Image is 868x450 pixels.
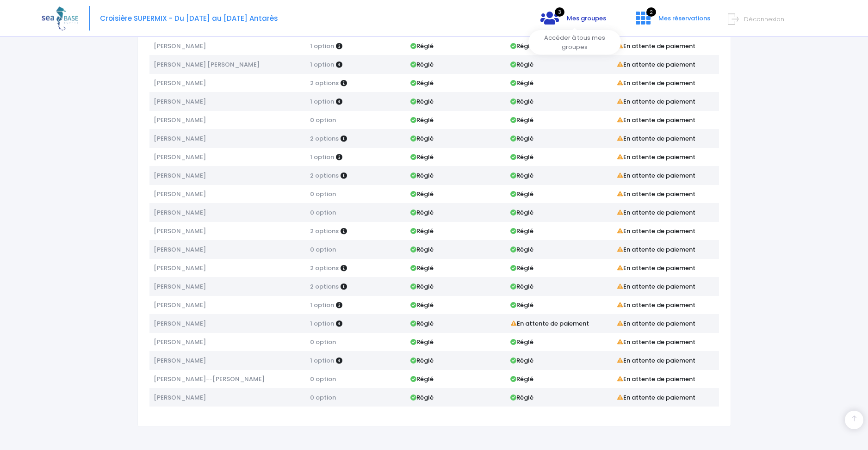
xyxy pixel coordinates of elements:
strong: Réglé [410,190,434,198]
span: [PERSON_NAME] [154,338,206,346]
strong: En attente de paiement [617,393,695,402]
strong: Réglé [510,375,533,383]
span: [PERSON_NAME] [PERSON_NAME] [154,60,260,69]
strong: Réglé [410,42,434,50]
span: 0 option [310,116,336,124]
span: 2 options [310,227,339,235]
span: 0 option [310,190,336,198]
strong: Réglé [510,153,533,161]
strong: Réglé [410,60,434,69]
strong: En attente de paiement [617,282,695,291]
span: 0 option [310,208,336,217]
span: 2 options [310,134,339,143]
span: [PERSON_NAME] [154,319,206,328]
span: 1 option [310,42,334,50]
strong: Réglé [510,190,533,198]
strong: Réglé [410,282,434,291]
span: 0 option [310,375,336,383]
a: 3 Mes groupes [533,17,614,26]
strong: Réglé [410,97,434,106]
strong: Réglé [410,153,434,161]
span: [PERSON_NAME] [154,134,206,143]
strong: Réglé [510,171,533,180]
span: 0 option [310,338,336,346]
strong: En attente de paiement [617,97,695,106]
span: 3 [555,7,564,17]
span: 2 options [310,264,339,272]
strong: En attente de paiement [617,208,695,217]
span: 1 option [310,60,334,69]
strong: Réglé [410,245,434,254]
strong: En attente de paiement [617,134,695,143]
strong: Réglé [510,245,533,254]
strong: En attente de paiement [617,171,695,180]
span: Mes groupes [567,14,606,23]
span: [PERSON_NAME] [154,190,206,198]
span: Mes réservations [658,14,710,23]
span: [PERSON_NAME] [154,79,206,87]
strong: Réglé [510,79,533,87]
strong: En attente de paiement [510,319,589,328]
span: [PERSON_NAME] [154,356,206,365]
span: 0 option [310,393,336,402]
span: Croisière SUPERMIX - Du [DATE] au [DATE] Antarès [100,13,278,23]
strong: Réglé [510,208,533,217]
span: 2 [646,7,656,17]
span: 1 option [310,301,334,309]
span: 2 options [310,171,339,180]
strong: Réglé [410,79,434,87]
strong: Réglé [410,227,434,235]
strong: Réglé [510,264,533,272]
span: [PERSON_NAME] [154,42,206,50]
strong: Réglé [510,116,533,124]
span: [PERSON_NAME] [154,282,206,291]
strong: Réglé [410,264,434,272]
a: 2 Mes réservations [628,17,716,26]
strong: Réglé [410,134,434,143]
strong: Réglé [410,301,434,309]
strong: Réglé [510,134,533,143]
strong: Réglé [510,301,533,309]
span: [PERSON_NAME] [154,227,206,235]
span: [PERSON_NAME] [154,116,206,124]
span: 0 option [310,245,336,254]
strong: Réglé [510,60,533,69]
strong: Réglé [410,319,434,328]
span: [PERSON_NAME] [154,208,206,217]
strong: En attente de paiement [617,227,695,235]
span: 2 options [310,79,339,87]
strong: Réglé [510,42,533,50]
strong: En attente de paiement [617,338,695,346]
strong: Réglé [410,171,434,180]
strong: Réglé [410,375,434,383]
strong: En attente de paiement [617,375,695,383]
span: 1 option [310,319,334,328]
span: [PERSON_NAME] [154,301,206,309]
strong: En attente de paiement [617,356,695,365]
strong: Réglé [410,116,434,124]
strong: En attente de paiement [617,190,695,198]
span: [PERSON_NAME] [154,153,206,161]
span: 2 options [310,282,339,291]
span: [PERSON_NAME] [154,171,206,180]
span: [PERSON_NAME] [154,97,206,106]
strong: En attente de paiement [617,60,695,69]
strong: Réglé [510,282,533,291]
strong: Réglé [410,208,434,217]
span: [PERSON_NAME] [154,264,206,272]
span: 1 option [310,356,334,365]
span: Déconnexion [744,15,784,24]
strong: Réglé [410,393,434,402]
strong: En attente de paiement [617,116,695,124]
span: 1 option [310,153,334,161]
strong: Réglé [510,338,533,346]
span: [PERSON_NAME]--[PERSON_NAME] [154,375,265,383]
span: [PERSON_NAME] [154,245,206,254]
strong: En attente de paiement [617,79,695,87]
strong: En attente de paiement [617,42,695,50]
span: [PERSON_NAME] [154,393,206,402]
strong: En attente de paiement [617,245,695,254]
strong: Réglé [410,356,434,365]
strong: En attente de paiement [617,319,695,328]
strong: Réglé [410,338,434,346]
